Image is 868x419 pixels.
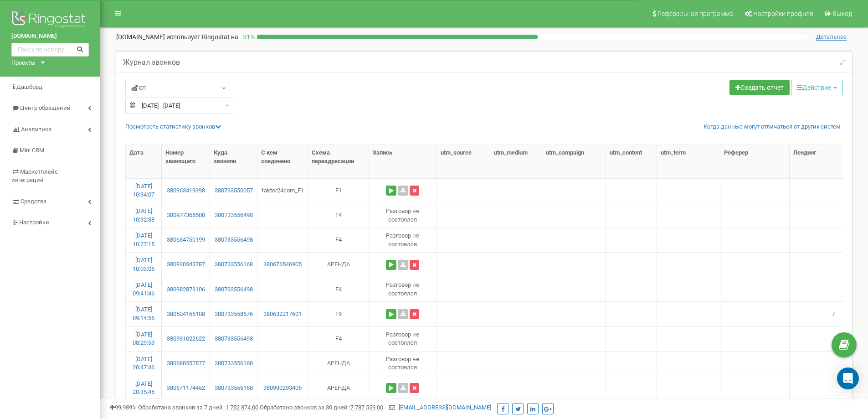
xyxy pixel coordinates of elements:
[389,404,491,411] a: [EMAIL_ADDRESS][DOMAIN_NAME]
[214,285,253,294] a: 380733556498
[133,306,154,321] a: [DATE] 09:14:56
[162,145,210,178] th: Номер звонящего
[214,335,253,343] a: 380733556498
[816,33,847,41] span: Детальнее
[410,309,419,319] button: Удалить запись
[490,145,543,178] th: utm_medium
[369,351,437,376] td: Разговор не состоялся
[410,186,419,196] button: Удалить запись
[210,145,257,178] th: Куда звонили
[308,326,369,351] td: F4
[165,335,206,343] a: 380931022622
[261,310,304,319] a: 380632217601
[542,145,606,178] th: utm_campaign
[410,383,419,393] button: Удалить запись
[753,10,813,17] span: Настройки профиля
[657,145,720,178] th: utm_term
[133,183,154,198] a: [DATE] 10:34:07
[11,59,36,67] div: Проекты
[398,383,408,393] a: Скачать
[308,145,369,178] th: Схема переадресации
[165,359,206,368] a: 380688557877
[369,277,437,301] td: Разговор не состоялся
[11,43,89,57] input: Поиск по номеру
[704,123,841,131] a: Когда данные могут отличаться от других систем
[398,309,408,319] a: Скачать
[126,145,162,178] th: Дата
[832,310,835,317] span: /
[165,310,206,319] a: 380504165108
[133,331,154,347] a: [DATE] 08:29:53
[369,228,437,252] td: Разговор не состоялся
[11,168,58,184] span: Маркетплейс интеграций
[16,83,42,90] span: Дашборд
[116,32,238,41] p: [DOMAIN_NAME]
[837,367,859,389] div: Open Intercom Messenger
[308,277,369,301] td: F4
[19,219,49,226] span: Настройки
[308,376,369,400] td: АРЕНДА
[261,260,304,269] a: 380676546905
[369,203,437,228] td: Разговор не состоялся
[308,228,369,252] td: F4
[133,281,154,297] a: [DATE] 09:41:46
[657,10,733,17] span: Реферальная программа
[109,404,137,411] span: 99,989%
[214,260,253,269] a: 380733556168
[261,384,304,393] a: 380990293406
[131,83,146,92] span: сп
[133,380,154,396] a: [DATE] 20:35:45
[165,260,206,269] a: 380930343787
[166,33,238,41] span: использует Ringostat на
[133,257,154,272] a: [DATE] 10:03:06
[21,198,46,205] span: Средства
[398,260,408,270] a: Скачать
[214,186,253,195] a: 380733550057
[214,359,253,368] a: 380733556168
[165,384,206,393] a: 380671174452
[437,145,490,178] th: utm_source
[369,326,437,351] td: Разговор не состоялся
[729,80,790,95] a: Создать отчет
[308,252,369,277] td: АРЕНДА
[720,145,790,178] th: Реферер
[21,126,51,133] span: Аналитика
[257,145,308,178] th: С кем соединено
[214,211,253,220] a: 380733556498
[308,203,369,228] td: F4
[398,186,408,196] a: Скачать
[410,260,419,270] button: Удалить запись
[214,236,253,244] a: 380733556498
[226,404,258,411] u: 1 752 874,00
[257,178,308,203] td: faktor24com_F1
[165,211,206,220] a: 380977368508
[369,145,437,178] th: Запись
[125,123,221,130] a: Посмотреть cтатистику звонков
[308,351,369,376] td: АРЕНДА
[133,356,154,371] a: [DATE] 20:47:46
[11,9,89,32] img: Ringostat logo
[606,145,657,178] th: utm_content
[308,301,369,326] td: F9
[214,310,253,319] a: 380733558576
[791,80,843,95] button: Действие
[20,147,44,154] span: Mini CRM
[165,236,206,244] a: 380634750199
[123,58,180,67] h5: Журнал звонков
[214,384,253,393] a: 380733556168
[350,404,383,411] u: 7 787 559,00
[165,285,206,294] a: 380982873106
[133,232,154,248] a: [DATE] 10:27:15
[125,80,230,95] a: сп
[832,10,852,17] span: Выход
[165,186,206,195] a: 380963419398
[308,178,369,203] td: F1
[20,104,71,111] span: Центр обращений
[260,404,383,411] span: Обработано звонков за 30 дней :
[238,32,257,41] p: 51 %
[138,404,258,411] span: Обработано звонков за 7 дней :
[133,207,154,223] a: [DATE] 10:32:38
[11,32,89,41] a: [DOMAIN_NAME]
